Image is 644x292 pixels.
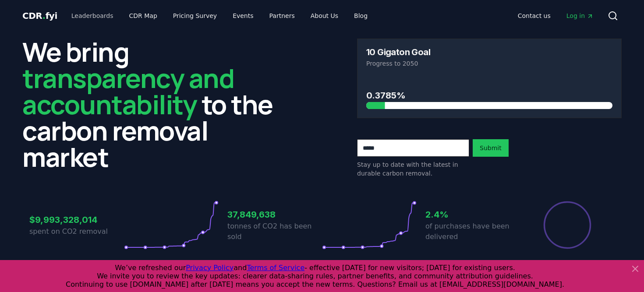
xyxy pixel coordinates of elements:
p: tonnes of CO2 has been sold [227,221,322,242]
span: . [42,11,46,21]
a: Leaderboards [64,8,120,24]
nav: Main [64,8,375,24]
h3: $9,993,328,014 [29,213,124,226]
span: CDR fyi [22,11,57,21]
a: Pricing Survey [166,8,224,24]
p: Stay up to date with the latest in durable carbon removal. [357,160,469,178]
span: transparency and accountability [22,60,234,122]
a: Contact us [511,8,558,24]
div: Percentage of sales delivered [543,201,592,250]
h3: 2.4% [425,208,520,221]
a: About Us [304,8,345,24]
nav: Main [511,8,601,24]
a: CDR Map [122,8,164,24]
span: Log in [566,11,594,20]
a: Blog [347,8,375,24]
a: CDR.fyi [22,10,57,22]
a: Events [226,8,260,24]
p: Progress to 2050 [366,59,612,68]
a: Partners [262,8,302,24]
h2: We bring to the carbon removal market [22,39,287,170]
button: Submit [473,139,509,157]
h3: 0.3785% [366,89,612,102]
p: spent on CO2 removal [29,226,124,237]
h3: 10 Gigaton Goal [366,48,430,56]
h3: 37,849,638 [227,208,322,221]
a: Log in [559,8,601,24]
p: of purchases have been delivered [425,221,520,242]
